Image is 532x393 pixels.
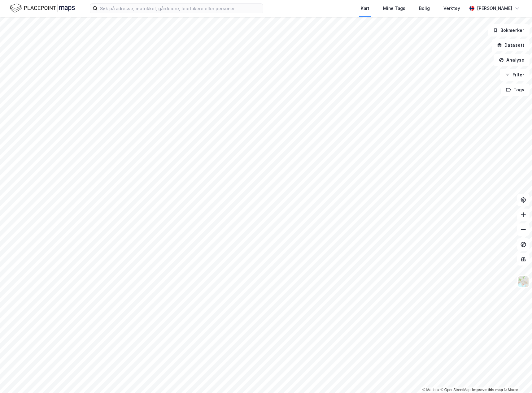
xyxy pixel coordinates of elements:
[441,388,471,392] a: OpenStreetMap
[501,363,532,393] iframe: Chat Widget
[494,54,530,66] button: Analyse
[492,39,530,51] button: Datasett
[361,5,369,12] div: Kart
[10,3,75,14] img: logo.f888ab2527a4732fd821a326f86c7f29.svg
[443,5,460,12] div: Verktøy
[477,5,512,12] div: [PERSON_NAME]
[500,69,530,81] button: Filter
[383,5,405,12] div: Mine Tags
[488,24,530,37] button: Bokmerker
[419,5,430,12] div: Bolig
[98,4,263,13] input: Søk på adresse, matrikkel, gårdeiere, leietakere eller personer
[501,84,530,96] button: Tags
[517,276,529,287] img: Z
[422,388,439,392] a: Mapbox
[501,363,532,393] div: Kontrollprogram for chat
[472,388,503,392] a: Improve this map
